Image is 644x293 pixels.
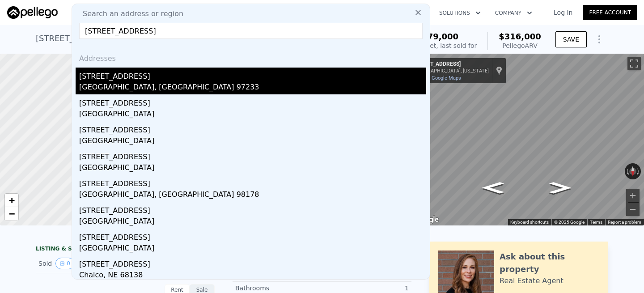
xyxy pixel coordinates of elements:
[500,276,563,286] div: Real Estate Agent
[5,207,18,221] a: Zoom out
[590,220,602,225] a: Terms (opens in new tab)
[79,189,426,202] div: [GEOGRAPHIC_DATA], [GEOGRAPHIC_DATA] 98178
[79,243,426,255] div: [GEOGRAPHIC_DATA]
[79,94,426,109] div: [STREET_ADDRESS]
[79,82,426,94] div: [GEOGRAPHIC_DATA], [GEOGRAPHIC_DATA] 97233
[540,179,580,196] path: Go West, SE Boise St
[583,5,637,20] a: Free Account
[629,163,636,179] button: Reset the view
[79,202,426,216] div: [STREET_ADDRESS]
[500,251,599,276] div: Ask about this property
[590,30,608,48] button: Show Options
[9,195,15,206] span: +
[409,54,644,225] div: Map
[413,61,489,68] div: [STREET_ADDRESS]
[79,270,426,282] div: Chalco, NE 68138
[636,163,641,179] button: Rotate clockwise
[413,68,489,74] div: [GEOGRAPHIC_DATA], [US_STATE]
[413,75,461,81] a: View on Google Maps
[79,121,426,136] div: [STREET_ADDRESS]
[322,284,409,293] div: 1
[79,216,426,229] div: [GEOGRAPHIC_DATA]
[7,6,58,19] img: Pellego
[79,229,426,243] div: [STREET_ADDRESS]
[9,208,15,219] span: −
[79,23,423,39] input: Enter an address, city, region, neighborhood or zip code
[625,163,630,179] button: Rotate counterclockwise
[403,41,477,50] div: Off Market, last sold for
[79,162,426,175] div: [GEOGRAPHIC_DATA]
[499,41,541,50] div: Pellego ARV
[627,57,641,70] button: Toggle fullscreen view
[626,189,640,202] button: Zoom in
[79,175,426,189] div: [STREET_ADDRESS]
[473,179,513,196] path: Go East, SE Boise St
[79,136,426,148] div: [GEOGRAPHIC_DATA]
[235,284,322,293] div: Bathrooms
[38,258,118,269] div: Sold
[422,32,458,41] span: $79,000
[555,31,587,47] button: SAVE
[543,8,583,17] a: Log In
[5,194,18,207] a: Zoom in
[79,109,426,121] div: [GEOGRAPHIC_DATA]
[79,68,426,82] div: [STREET_ADDRESS]
[432,5,488,21] button: Solutions
[36,245,215,254] div: LISTING & SALE HISTORY
[499,32,541,41] span: $316,000
[608,220,641,225] a: Report a problem
[626,203,640,216] button: Zoom out
[79,255,426,270] div: [STREET_ADDRESS]
[76,8,183,19] span: Search an address or region
[55,258,74,269] button: View historical data
[496,66,502,76] a: Show location on map
[79,148,426,162] div: [STREET_ADDRESS]
[36,32,250,45] div: [STREET_ADDRESS] , [GEOGRAPHIC_DATA] , OR 97266
[510,219,549,225] button: Keyboard shortcuts
[554,220,585,225] span: © 2025 Google
[488,5,539,21] button: Company
[76,46,426,68] div: Addresses
[409,54,644,225] div: Street View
